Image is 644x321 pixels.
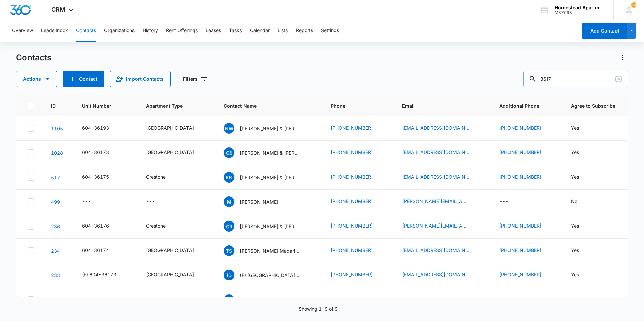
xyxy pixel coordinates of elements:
[224,196,290,207] div: Contact Name - McKenna - Select to Edit Field
[206,20,221,42] button: Leases
[331,247,373,254] a: [PHONE_NUMBER]
[146,198,155,206] div: ---
[571,149,579,156] div: Yes
[631,2,636,8] div: notifications count
[143,20,158,42] button: History
[51,175,60,180] a: Navigate to contact details page for Kyle Keahey & Mckenna M. Orozco
[224,172,234,183] span: KK
[402,222,469,229] a: [PERSON_NAME][EMAIL_ADDRESS][DOMAIN_NAME]
[224,172,312,183] div: Contact Name - Kyle Keahey & Mckenna M. Orozco - Select to Edit Field
[402,222,481,230] div: Email - chris_rathburn@hotmail.com - Select to Edit Field
[331,296,385,304] div: Phone - (970) 412-2460 - Select to Edit Field
[224,270,312,280] div: Contact Name - (F) Dallas Callaway Julissa Soto - Select to Edit Field
[571,271,579,278] div: Yes
[402,247,481,255] div: Email - tgsc1007@gmail.com - Select to Edit Field
[146,296,178,304] div: Apartment Type - Crestone - Select to Edit Field
[63,71,104,87] button: Add Contact
[82,222,109,229] div: 604-36176
[331,149,373,156] a: [PHONE_NUMBER]
[331,271,385,279] div: Phone - (970) 518-0129 - Select to Edit Field
[321,20,339,42] button: Settings
[146,124,194,131] div: [GEOGRAPHIC_DATA]
[402,296,469,303] a: [EMAIL_ADDRESS][DOMAIN_NAME]
[240,296,278,303] p: [PERSON_NAME]
[146,247,206,255] div: Apartment Type - Oxford - Select to Edit Field
[402,149,469,156] a: [EMAIL_ADDRESS][DOMAIN_NAME]
[278,20,288,42] button: Lists
[250,20,270,42] button: Calendar
[224,102,305,109] span: Contact Name
[146,173,178,181] div: Apartment Type - Crestone - Select to Edit Field
[82,198,103,206] div: Unit Number - - Select to Edit Field
[176,71,214,87] button: Filters
[299,305,338,312] p: Showing 1-9 of 9
[82,271,128,279] div: Unit Number - (F) 604-36173 - Select to Edit Field
[224,294,234,305] span: RM
[82,149,121,157] div: Unit Number - 604-36173 - Select to Edit Field
[224,270,234,280] span: (D
[82,149,109,156] div: 604-36173
[402,102,474,109] span: Email
[571,271,591,279] div: Agree to Subscribe - Yes - Select to Edit Field
[402,124,481,132] div: Email - nwatkins19793@gmail.com - Select to Edit Field
[16,71,57,87] button: Actions
[224,294,290,305] div: Contact Name - Rogene Muhlbach - Select to Edit Field
[146,102,208,109] span: Apartment Type
[82,296,121,304] div: Unit Number - 604-36172 - Select to Edit Field
[240,125,300,132] p: [PERSON_NAME] & [PERSON_NAME]
[166,20,198,42] button: Rent Offerings
[224,123,312,134] div: Contact Name - Nicole Watkins & Michael Eggler - Select to Edit Field
[82,124,121,132] div: Unit Number - 604-36193 - Select to Edit Field
[51,150,63,156] a: Navigate to contact details page for Courtney & William Reed
[499,247,541,254] a: [PHONE_NUMBER]
[331,198,373,205] a: [PHONE_NUMBER]
[555,5,604,10] div: account name
[224,147,234,158] span: C&
[51,199,60,205] a: Navigate to contact details page for McKenna
[331,173,385,181] div: Phone - (970) 373-9914 - Select to Edit Field
[331,222,373,229] a: [PHONE_NUMBER]
[402,247,469,254] a: [EMAIL_ADDRESS][DOMAIN_NAME]
[331,124,385,132] div: Phone - (970) 296-2737 - Select to Edit Field
[499,173,541,180] a: [PHONE_NUMBER]
[613,74,624,84] button: Clear
[571,198,589,206] div: Agree to Subscribe - No - Select to Edit Field
[51,126,63,131] a: Navigate to contact details page for Nicole Watkins & Michael Eggler
[240,149,300,156] p: [PERSON_NAME] & [PERSON_NAME]
[146,124,206,132] div: Apartment Type - Oxford - Select to Edit Field
[571,124,591,132] div: Agree to Subscribe - Yes - Select to Edit Field
[110,71,171,87] button: Import Contacts
[499,124,541,131] a: [PHONE_NUMBER]
[582,23,627,39] button: Add Contact
[571,222,591,230] div: Agree to Subscribe - Yes - Select to Edit Field
[402,198,469,205] a: [PERSON_NAME][EMAIL_ADDRESS][DOMAIN_NAME]
[146,222,166,229] div: Crestone
[82,247,121,255] div: Unit Number - 604-36174 - Select to Edit Field
[402,124,469,131] a: [EMAIL_ADDRESS][DOMAIN_NAME]
[51,297,60,303] a: Navigate to contact details page for Rogene Muhlbach
[331,124,373,131] a: [PHONE_NUMBER]
[224,147,312,158] div: Contact Name - Courtney & William Reed - Select to Edit Field
[76,20,96,42] button: Contacts
[499,149,553,157] div: Additional Phone - (518) 410-3020 - Select to Edit Field
[82,102,130,109] span: Unit Number
[331,149,385,157] div: Phone - (518) 669-3790 - Select to Edit Field
[402,271,469,278] a: [EMAIL_ADDRESS][DOMAIN_NAME]
[224,196,234,207] span: M
[12,20,33,42] button: Overview
[240,272,300,279] p: (F) [GEOGRAPHIC_DATA][PERSON_NAME] [PERSON_NAME]
[571,198,577,205] div: No
[402,173,481,181] div: Email - Kylekeahey1426@gmail.com - Select to Edit Field
[146,222,178,230] div: Apartment Type - Crestone - Select to Edit Field
[224,245,312,256] div: Contact Name - Thalia Solis Madari Barr - Select to Edit Field
[331,271,373,278] a: [PHONE_NUMBER]
[240,174,300,181] p: [PERSON_NAME] & [PERSON_NAME] [PERSON_NAME]
[82,271,116,278] div: (F) 604-36173
[82,198,91,206] div: ---
[240,198,278,205] p: [PERSON_NAME]
[499,271,541,278] a: [PHONE_NUMBER]
[224,221,234,232] span: CR
[16,53,51,63] h1: Contacts
[402,296,481,304] div: Email - genie1226@yahoo.com - Select to Edit Field
[224,245,234,256] span: TS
